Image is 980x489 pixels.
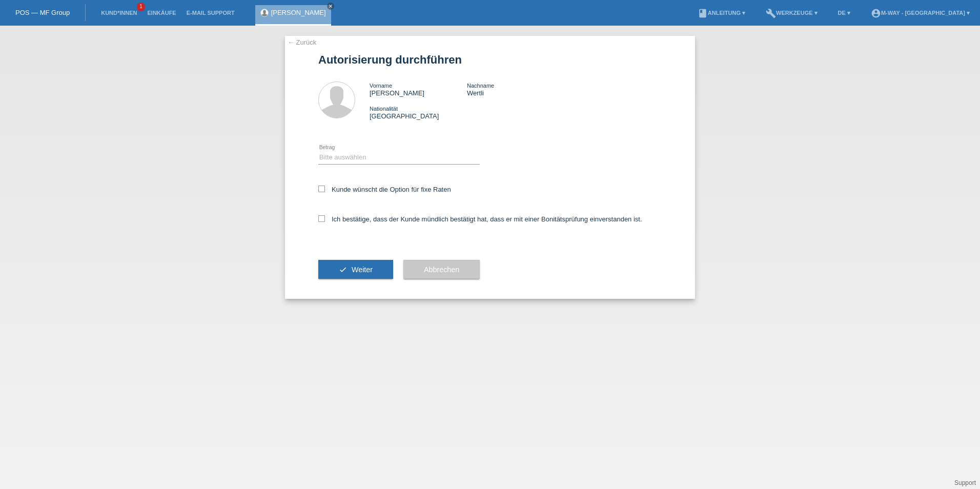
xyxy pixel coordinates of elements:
[424,266,459,274] span: Abbrechen
[328,4,333,9] i: close
[142,10,181,16] a: Einkäufe
[871,8,881,18] i: account_circle
[761,10,823,16] a: buildWerkzeuge ▾
[96,10,142,16] a: Kund*innen
[15,9,70,16] a: POS — MF Group
[370,81,467,97] div: [PERSON_NAME]
[318,260,393,279] button: check Weiter
[327,3,334,10] a: close
[370,105,467,120] div: [GEOGRAPHIC_DATA]
[318,186,451,193] label: Kunde wünscht die Option für fixe Raten
[698,8,708,18] i: book
[318,53,662,66] h1: Autorisierung durchführen
[370,106,398,112] span: Nationalität
[866,10,975,16] a: account_circlem-way - [GEOGRAPHIC_DATA] ▾
[339,266,347,274] i: check
[137,3,145,11] span: 1
[288,38,316,46] a: ← Zurück
[352,266,373,274] span: Weiter
[766,8,776,18] i: build
[467,83,494,89] span: Nachname
[833,10,855,16] a: DE ▾
[403,260,480,279] button: Abbrechen
[692,10,750,16] a: bookAnleitung ▾
[370,83,392,89] span: Vorname
[271,9,326,16] a: [PERSON_NAME]
[181,10,240,16] a: E-Mail Support
[467,81,564,97] div: Wertli
[954,479,976,486] a: Support
[318,215,642,223] label: Ich bestätige, dass der Kunde mündlich bestätigt hat, dass er mit einer Bonitätsprüfung einversta...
